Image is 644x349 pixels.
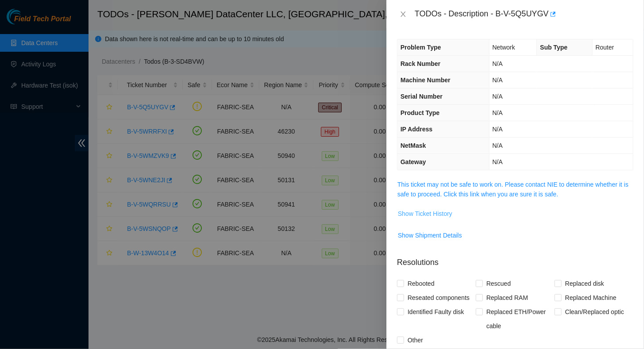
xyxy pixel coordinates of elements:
[404,333,427,347] span: Other
[415,7,633,21] div: TODOs - Description - B-V-5Q5UYGV
[397,207,453,221] button: Show Ticket History
[493,142,503,149] span: N/A
[401,77,451,84] span: Machine Number
[401,93,443,100] span: Serial Number
[562,305,628,319] span: Clean/Replaced optic
[493,109,503,116] span: N/A
[493,77,503,84] span: N/A
[493,126,503,133] span: N/A
[540,44,567,51] span: Sub Type
[401,142,426,149] span: NetMask
[400,11,407,18] span: close
[493,93,503,100] span: N/A
[562,276,608,291] span: Replaced disk
[401,44,441,51] span: Problem Type
[398,209,452,219] span: Show Ticket History
[493,44,515,51] span: Network
[398,230,462,240] span: Show Shipment Details
[397,10,409,19] button: Close
[404,305,468,319] span: Identified Faulty disk
[404,276,438,291] span: Rebooted
[493,60,503,67] span: N/A
[397,249,633,268] p: Resolutions
[483,291,532,305] span: Replaced RAM
[401,109,440,116] span: Product Type
[493,158,503,165] span: N/A
[404,291,473,305] span: Reseated components
[401,126,432,133] span: IP Address
[397,228,463,242] button: Show Shipment Details
[562,291,620,305] span: Replaced Machine
[401,158,426,165] span: Gateway
[483,305,555,333] span: Replaced ETH/Power cable
[596,44,614,51] span: Router
[401,60,440,67] span: Rack Number
[483,276,514,291] span: Rescued
[397,181,629,198] a: This ticket may not be safe to work on. Please contact NIE to determine whether it is safe to pro...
